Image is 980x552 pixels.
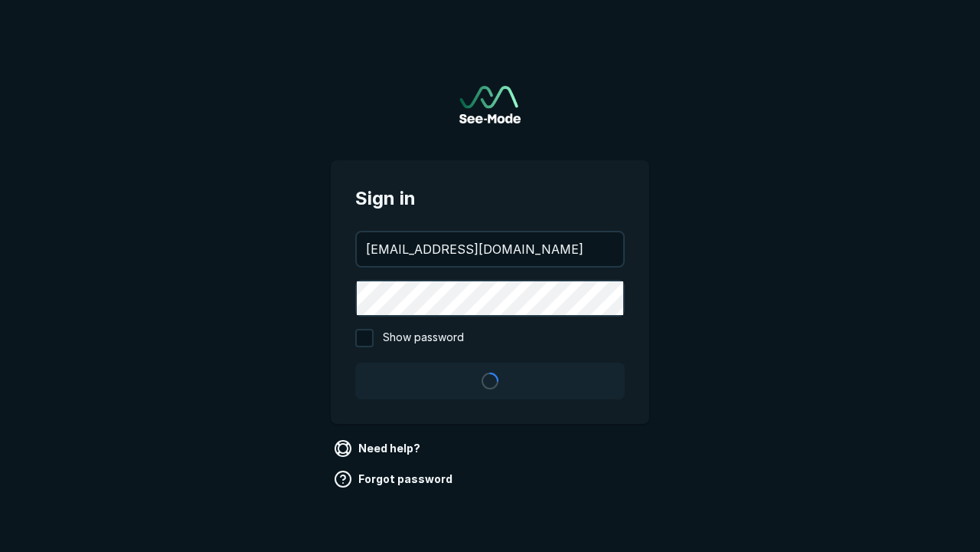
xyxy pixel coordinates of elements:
a: Go to sign in [459,86,521,123]
span: Show password [383,329,464,347]
a: Need help? [331,436,426,461]
a: Forgot password [331,467,459,491]
input: your@email.com [357,232,623,266]
span: Sign in [355,185,625,212]
img: See-Mode Logo [459,86,521,123]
